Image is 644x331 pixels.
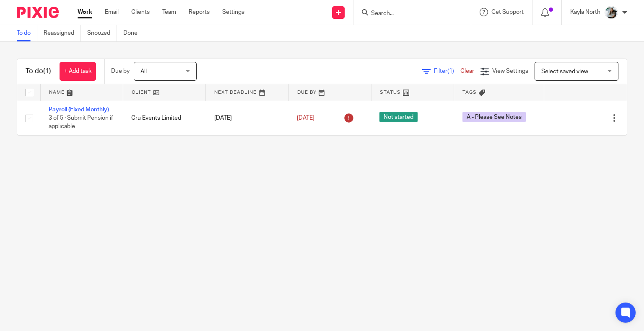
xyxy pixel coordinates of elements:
[26,67,51,76] h1: To do
[434,68,460,74] span: Filter
[17,7,59,18] img: Pixie
[49,115,113,130] span: 3 of 5 · Submit Pension if applicable
[123,101,205,135] td: Cru Events Limited
[206,101,288,135] td: [DATE]
[492,68,528,74] span: View Settings
[605,6,618,19] img: Profile%20Photo.png
[43,68,51,74] span: (1)
[189,8,210,16] a: Reports
[140,69,147,74] span: All
[462,112,526,122] span: A - Please See Notes
[541,69,588,74] span: Select saved view
[131,8,150,16] a: Clients
[123,25,144,41] a: Done
[447,68,454,74] span: (1)
[60,62,96,81] a: + Add task
[44,25,81,41] a: Reassigned
[460,68,474,74] a: Clear
[105,8,119,16] a: Email
[49,107,109,113] a: Payroll (Fixed Monthly)
[111,67,130,75] p: Due by
[370,10,446,18] input: Search
[17,25,37,41] a: To do
[570,8,600,16] p: Kayla North
[297,115,314,121] span: [DATE]
[462,90,477,95] span: Tags
[162,8,176,16] a: Team
[222,8,244,16] a: Settings
[379,112,418,122] span: Not started
[87,25,117,41] a: Snoozed
[491,9,524,15] span: Get Support
[78,8,92,16] a: Work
